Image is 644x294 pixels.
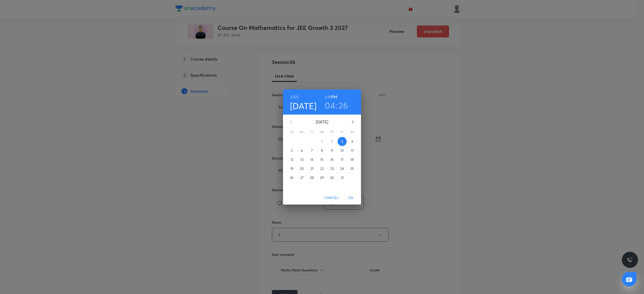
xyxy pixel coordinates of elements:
p: 24 [340,166,344,171]
button: 18 [348,155,357,164]
button: 28 [307,173,316,182]
p: 5 [291,148,293,153]
button: 26 [339,100,348,111]
p: [DATE] [297,119,347,125]
p: 19 [290,166,293,171]
p: 13 [300,157,303,162]
p: 10 [340,148,344,153]
p: 4 [351,139,353,144]
p: 16 [330,157,334,162]
span: Tu [307,129,316,134]
button: 15 [317,155,327,164]
button: 6 [297,146,306,155]
p: 20 [300,166,304,171]
p: 26 [290,175,294,180]
button: 10 [338,146,347,155]
span: Mo [297,129,306,134]
p: 27 [300,175,304,180]
span: OK [345,195,357,201]
p: 12 [290,157,293,162]
button: 2025 [290,93,299,101]
button: 5 [287,146,296,155]
span: Sa [348,129,357,134]
p: 30 [330,175,334,180]
button: 30 [328,173,337,182]
button: 9 [328,146,337,155]
button: AM [325,93,331,101]
span: Cancel [324,195,339,201]
button: 26 [287,173,296,182]
p: 31 [341,175,344,180]
span: Fr [338,129,347,134]
button: 25 [348,164,357,173]
p: 29 [320,175,324,180]
button: 17 [338,155,347,164]
span: Th [328,129,337,134]
button: 12 [287,155,296,164]
p: 18 [350,157,354,162]
button: PM [331,93,337,101]
p: 21 [310,166,313,171]
button: 19 [287,164,296,173]
p: 3 [341,139,343,144]
button: 7 [307,146,316,155]
button: 14 [307,155,316,164]
button: 29 [317,173,327,182]
p: 6 [301,148,303,153]
button: 20 [297,164,306,173]
button: 22 [317,164,327,173]
button: 21 [307,164,316,173]
button: Cancel [322,193,341,203]
button: OK [343,193,359,203]
button: 3 [338,137,347,146]
button: 16 [328,155,337,164]
button: 4 [348,137,357,146]
p: 28 [310,175,314,180]
p: 7 [311,148,313,153]
button: 31 [338,173,347,182]
p: 23 [330,166,334,171]
button: 23 [328,164,337,173]
p: 17 [341,157,344,162]
button: 04 [325,100,335,111]
button: 27 [297,173,306,182]
button: 11 [348,146,357,155]
span: We [317,129,327,134]
button: 24 [338,164,347,173]
h3: : [336,100,338,111]
p: 22 [320,166,324,171]
p: 14 [310,157,313,162]
p: 9 [331,148,333,153]
button: [DATE] [290,101,317,111]
button: 13 [297,155,306,164]
p: 25 [350,166,354,171]
span: Su [287,129,296,134]
p: 8 [321,148,323,153]
button: 8 [317,146,327,155]
p: 15 [320,157,324,162]
p: 11 [351,148,353,153]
